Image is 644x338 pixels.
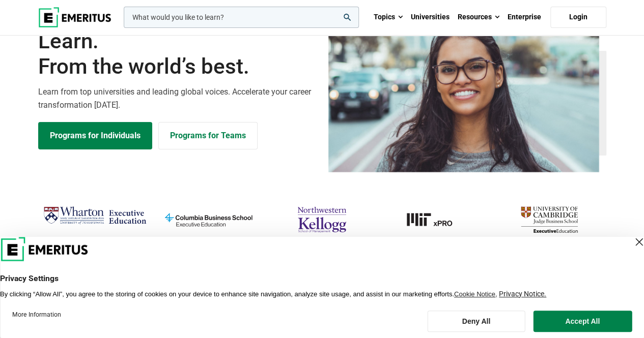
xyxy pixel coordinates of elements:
p: Learn from top universities and leading global voices. Accelerate your career transformation [DATE]. [38,85,316,111]
input: woocommerce-product-search-field-0 [124,7,359,28]
h1: Learn. [38,28,316,80]
img: MIT xPRO [384,203,487,236]
img: northwestern-kellogg [270,203,374,236]
img: columbia-business-school [157,203,260,236]
img: cambridge-judge-business-school [497,203,601,236]
a: Explore Programs [38,122,152,149]
a: Login [550,7,606,28]
a: Explore for Business [158,122,258,149]
img: Learn from the world's best [328,13,599,172]
img: Wharton Executive Education [43,203,147,228]
span: From the world’s best. [38,54,316,79]
a: MIT-xPRO [384,203,487,236]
